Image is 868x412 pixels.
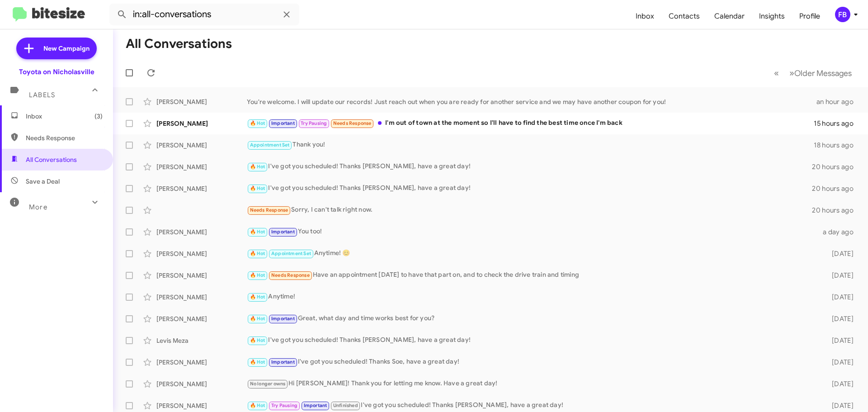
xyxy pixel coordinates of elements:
span: No longer owns [250,381,286,387]
div: [DATE] [817,401,861,410]
div: [PERSON_NAME] [156,293,247,302]
div: 20 hours ago [812,206,861,215]
div: Great, what day and time works best for you? [247,313,817,324]
span: Needs Response [26,133,103,142]
div: [PERSON_NAME] [156,162,247,171]
span: 🔥 Hot [250,294,265,300]
div: [DATE] [817,358,861,367]
div: 15 hours ago [814,119,861,128]
div: [PERSON_NAME] [156,401,247,410]
span: Labels [29,91,55,99]
span: Important [271,359,295,365]
a: Inbox [628,3,661,29]
div: [DATE] [817,379,861,388]
div: [DATE] [817,314,861,323]
span: 🔥 Hot [250,403,265,408]
div: 20 hours ago [812,184,861,193]
div: [DATE] [817,271,861,280]
span: Important [271,229,295,235]
span: Important [271,316,295,322]
button: FB [827,7,858,22]
span: Older Messages [794,68,852,78]
span: Try Pausing [271,403,297,408]
div: I'm out of town at the moment so I'll have to find the best time once I'm back [247,118,814,128]
button: Next [784,64,857,82]
span: « [774,67,779,79]
div: [DATE] [817,293,861,302]
div: [PERSON_NAME] [156,119,247,128]
div: I've got you scheduled! Thanks Soe, have a great day! [247,357,817,367]
div: FB [835,7,850,22]
div: a day ago [817,227,861,237]
div: an hour ago [816,97,861,106]
div: Levis Meza [156,336,247,345]
a: Insights [752,3,792,29]
div: [PERSON_NAME] [156,184,247,193]
span: 🔥 Hot [250,337,265,343]
a: Contacts [661,3,707,29]
span: Needs Response [250,207,288,213]
nav: Page navigation example [769,64,857,82]
div: [PERSON_NAME] [156,227,247,237]
div: I've got you scheduled! Thanks [PERSON_NAME], have a great day! [247,400,817,411]
span: 🔥 Hot [250,251,265,256]
span: Try Pausing [301,120,327,126]
div: Hi [PERSON_NAME]! Thank you for letting me know. Have a great day! [247,379,817,389]
a: Calendar [707,3,752,29]
span: Important [304,403,327,408]
div: [PERSON_NAME] [156,358,247,367]
span: Appointment Set [250,142,290,148]
a: Profile [792,3,827,29]
button: Previous [769,64,784,82]
span: 🔥 Hot [250,229,265,235]
div: I've got you scheduled! Thanks [PERSON_NAME], have a great day! [247,335,817,346]
span: Save a Deal [26,177,60,186]
div: Anytime! 😊 [247,248,817,259]
div: [PERSON_NAME] [156,271,247,280]
div: [DATE] [817,336,861,345]
span: 🔥 Hot [250,272,265,278]
div: [DATE] [817,249,861,258]
div: I've got you scheduled! Thanks [PERSON_NAME], have a great day! [247,161,812,172]
h1: All Conversations [126,37,232,51]
span: Important [271,120,295,126]
div: [PERSON_NAME] [156,141,247,150]
span: 🔥 Hot [250,316,265,322]
span: All Conversations [26,155,77,164]
span: 🔥 Hot [250,359,265,365]
span: 🔥 Hot [250,164,265,170]
div: You too! [247,227,817,237]
span: Inbox [26,112,103,121]
span: Needs Response [333,120,372,126]
div: Have an appointment [DATE] to have that part on, and to check the drive train and timing [247,270,817,280]
div: [PERSON_NAME] [156,379,247,388]
div: [PERSON_NAME] [156,249,247,258]
div: Thank you! [247,140,814,150]
input: Search [109,4,299,25]
div: Anytime! [247,292,817,302]
span: 🔥 Hot [250,120,265,126]
a: New Campaign [16,38,97,59]
span: 🔥 Hot [250,185,265,191]
div: 20 hours ago [812,162,861,171]
div: [PERSON_NAME] [156,314,247,323]
span: New Campaign [43,44,90,53]
div: [PERSON_NAME] [156,97,247,106]
div: I've got you scheduled! Thanks [PERSON_NAME], have a great day! [247,183,812,194]
div: Toyota on Nicholasville [19,67,94,76]
span: » [789,67,794,79]
div: You're welcome. I will update our records! Just reach out when you are ready for another service ... [247,97,816,106]
span: Needs Response [271,272,310,278]
span: (3) [94,112,103,121]
span: More [29,203,47,211]
div: Sorry, I can't talk right now. [247,205,812,215]
span: Appointment Set [271,251,311,256]
span: Unfinished [333,403,358,408]
div: 18 hours ago [814,141,861,150]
